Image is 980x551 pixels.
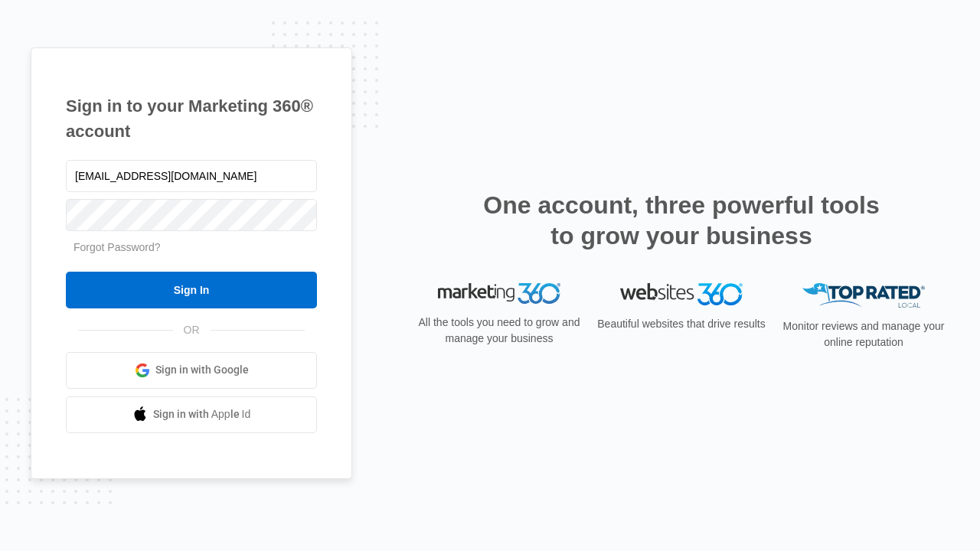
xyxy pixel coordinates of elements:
[66,160,317,192] input: Email
[479,190,884,251] h2: One account, three powerful tools to grow your business
[173,322,211,338] span: OR
[66,352,317,389] a: Sign in with Google
[66,396,317,433] a: Sign in with Apple Id
[438,283,560,305] img: Marketing 360
[413,315,585,347] p: All the tools you need to grow and manage your business
[73,241,161,253] a: Forgot Password?
[596,316,767,332] p: Beautiful websites that drive results
[778,318,949,350] p: Monitor reviews and manage your online reputation
[66,272,317,308] input: Sign In
[802,283,925,308] img: Top Rated Local
[66,93,317,144] h1: Sign in to your Marketing 360® account
[620,283,743,305] img: Websites 360
[153,406,251,422] span: Sign in with Apple Id
[155,362,249,378] span: Sign in with Google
